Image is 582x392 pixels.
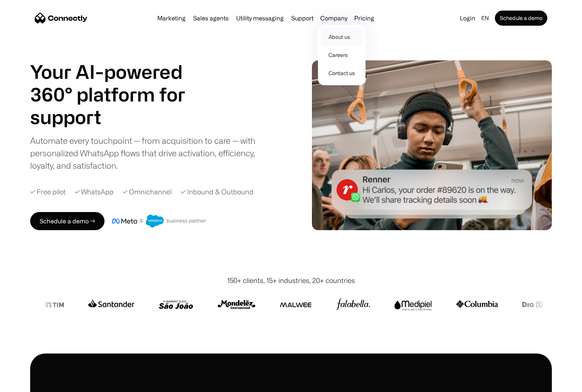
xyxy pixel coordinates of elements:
a: Support [288,15,316,21]
div: ✓ WhatsApp [75,187,114,197]
a: Careers [321,46,362,64]
aside: Language selected: English [8,378,45,389]
div: ✓ Omnichannel [123,187,172,197]
h1: support [30,106,204,128]
div: Company [320,13,347,23]
div: Automate every touchpoint — from acquisition to care — with personalized WhatsApp flows that driv... [30,134,268,172]
div: ✓ Inbound & Outbound [181,187,253,197]
div: en [481,13,489,23]
div: en [478,13,493,23]
a: Sales agents [190,15,232,21]
a: About us [321,28,362,46]
h1: Your AI-powered 360° platform for [30,60,204,106]
a: home [35,12,88,24]
div: 150+ clients, 15+ industries, 20+ countries [227,275,355,286]
a: Login [457,13,478,23]
a: Pricing [351,15,377,21]
a: Utility messaging [233,15,287,21]
nav: Company [318,23,365,85]
a: Schedule a demo [495,11,547,26]
div: 2 of 4 [30,106,204,128]
a: Contact us [321,64,362,82]
div: ✓ Free pilot [30,187,66,197]
div: Company [318,13,350,23]
img: Meta and Salesforce business partner badge. [112,215,206,228]
a: Schedule a demo → [30,212,104,230]
a: Marketing [154,15,189,21]
div: carousel [30,106,204,128]
ul: Language list [15,379,45,389]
